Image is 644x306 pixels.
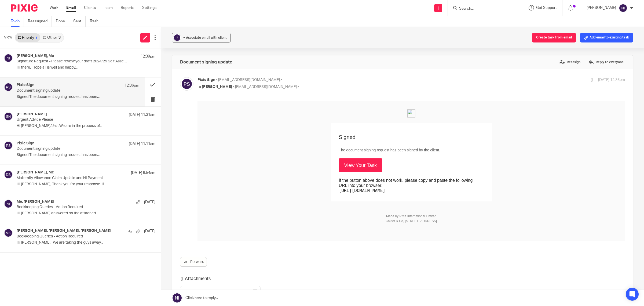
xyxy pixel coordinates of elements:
a: Priority7 [15,33,40,42]
p: 12:36pm [125,83,139,88]
pre: [URL][DOMAIN_NAME] [141,87,284,92]
img: Pixie [11,4,38,12]
span: <[EMAIL_ADDRESS][DOMAIN_NAME]> [216,78,282,82]
p: Bookkeeping Queries - Action Required [17,205,128,209]
p: [DATE] 12:36pm [598,77,625,83]
p: Hi there, Hope all is well and happy... [17,65,155,70]
h4: [PERSON_NAME] [17,112,47,117]
p: Bookkeeping Queries - Action Required [17,234,128,239]
a: Email [66,5,76,10]
div: ? [174,34,180,41]
a: Forward [180,257,207,267]
input: Search [459,6,507,11]
p: [DATE] [144,229,155,234]
h4: [PERSON_NAME], Me [17,170,54,175]
p: [DATE] 9:54am [131,170,155,176]
p: Hi [PERSON_NAME] answered on the attached... [17,211,155,216]
button: Add email to existing task [580,33,633,42]
img: svg%3E [4,141,13,150]
span: to [197,85,201,89]
img: TaxAssist Accountants [210,8,218,16]
div: If the button above does not work, please copy and paste the following URL into your browser: [141,76,284,92]
h4: Document signing update [180,59,232,65]
button: Create task from email [532,33,576,42]
img: svg%3E [4,83,13,91]
p: [DATE] 11:11am [129,141,155,147]
p: Signed The document signing request has been... [17,95,139,99]
span: <[EMAIL_ADDRESS][DOMAIN_NAME]> [233,85,299,89]
button: Logo_TaxAssistAccountants_FullColour_RGB.png [180,286,261,298]
span: + Associate email with client [183,36,227,39]
p: Document signing update [17,88,115,93]
label: Reassign [558,58,582,66]
p: [PERSON_NAME] [587,5,616,10]
img: svg%3E [619,4,627,12]
a: Sent [73,16,86,27]
span: View [4,35,12,40]
p: Signed The document signing request has been... [17,153,155,157]
p: 12:39pm [141,54,155,59]
p: Document signing update [17,147,128,151]
span: Get Support [536,6,557,10]
a: Done [56,16,69,27]
h4: Pixie Sign [17,83,34,87]
img: svg%3E [4,170,13,179]
button: ? + Associate email with client [172,33,231,42]
a: View Your Task [141,57,185,71]
h4: Pixie Sign [17,141,34,146]
div: 7 [35,36,38,40]
a: Reassigned [28,16,52,27]
a: Team [104,5,113,10]
p: [DATE] [144,200,155,205]
p: Urgent Advice Please [17,118,128,122]
img: svg%3E [4,112,13,121]
h3: Signed [141,33,286,39]
p: The document signing request has been signed by the client. [141,46,286,52]
span: Pixie Sign [197,78,215,82]
a: Reports [121,5,134,10]
p: Signature Request - Please review your draft 2024/25 Self Assessment Tax Return [17,59,128,64]
a: Other3 [40,33,63,42]
p: Hi [PERSON_NAME], Thank you for your response. If... [17,182,155,187]
img: svg%3E [4,229,13,237]
p: Maternity Allowance Claim Update and NI Payment [17,176,128,180]
p: [DATE] 11:31am [129,112,155,118]
h3: Attachments [180,276,211,282]
span: [PERSON_NAME] [202,85,232,89]
p: Made by Pixie International Limited Calder & Co, [STREET_ADDRESS] [188,112,239,122]
a: Clients [84,5,96,10]
a: Settings [142,5,156,10]
img: svg%3E [4,200,13,208]
h4: [PERSON_NAME], [PERSON_NAME], [PERSON_NAME] [17,229,111,233]
h4: [PERSON_NAME], Me [17,54,54,58]
a: Work [50,5,58,10]
a: Trash [90,16,103,27]
p: Hi [PERSON_NAME]/Jaz, We are in the process of... [17,124,155,128]
img: svg%3E [4,54,13,62]
label: Reply to everyone [587,58,625,66]
div: 3 [58,36,61,40]
p: Hi [PERSON_NAME], We are taking the guys away... [17,240,155,245]
h4: Me, [PERSON_NAME] [17,200,54,204]
img: svg%3E [180,77,193,91]
a: To do [11,16,24,27]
